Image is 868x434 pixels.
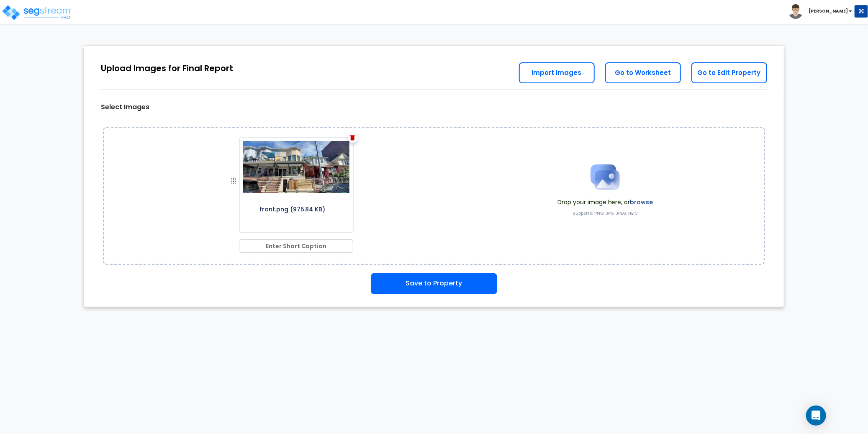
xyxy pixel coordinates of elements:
label: Supports: PNG, JPG, JPEG, HEIC [573,211,638,216]
img: logo_pro_r.png [1,4,72,21]
p: front.png (975.84 KB) [240,201,345,215]
img: iHhD42Fzo9cYCLx8TOPwLDSpIV77weagAAAAASUVORK5CYII= [240,138,353,196]
span: Drop your image here, or [557,198,653,206]
b: [PERSON_NAME] [809,8,848,14]
label: Select Images [101,103,149,112]
a: Go to Edit Property [691,62,767,83]
div: Open Intercom Messenger [806,406,826,426]
button: Save to Property [371,273,497,294]
img: Upload Icon [584,156,626,198]
a: Import Images [519,62,595,83]
input: Enter Short Caption [239,239,354,253]
div: Upload Images for Final Report [101,62,233,74]
img: Vector.png [350,135,355,141]
img: drag handle [229,176,239,186]
label: browse [630,198,653,206]
a: Go to Worksheet [605,62,681,83]
img: avatar.png [788,4,803,19]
